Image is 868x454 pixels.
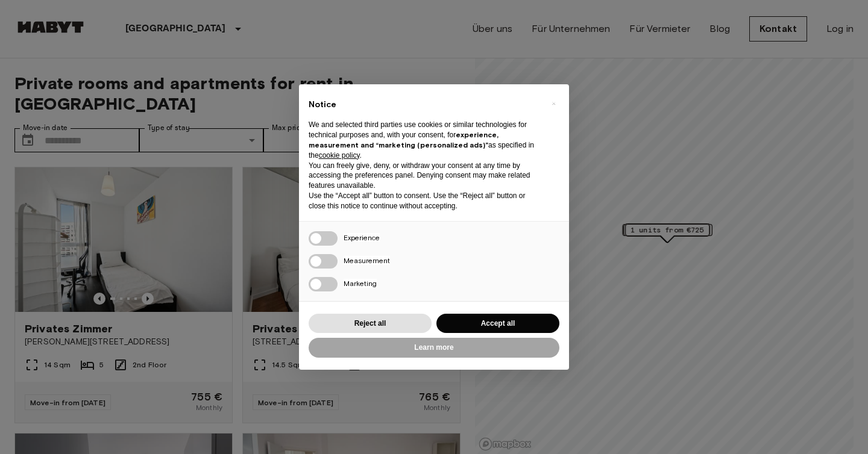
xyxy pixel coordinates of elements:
button: Accept all [436,314,559,334]
span: Marketing [344,279,377,288]
p: You can freely give, deny, or withdraw your consent at any time by accessing the preferences pane... [309,161,540,191]
h2: Notice [309,99,540,111]
strong: experience, measurement and “marketing (personalized ads)” [309,130,498,149]
span: Experience [344,233,380,242]
span: × [552,96,556,111]
p: Use the “Accept all” button to consent. Use the “Reject all” button or close this notice to conti... [309,191,540,211]
p: We and selected third parties use cookies or similar technologies for technical purposes and, wit... [309,120,540,160]
a: cookie policy [319,151,360,160]
span: Measurement [344,256,390,265]
button: Close this notice [544,94,563,113]
button: Reject all [309,314,432,334]
button: Learn more [309,338,559,358]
